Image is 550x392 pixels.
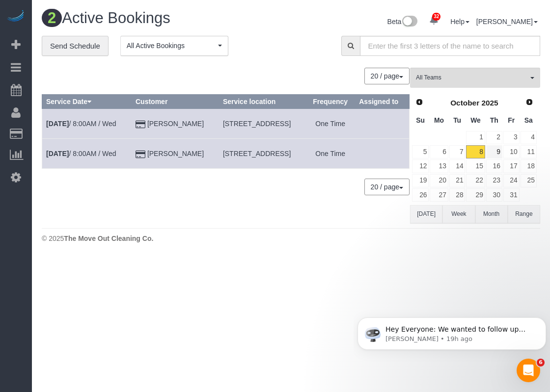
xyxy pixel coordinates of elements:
[486,188,502,202] a: 30
[449,188,466,202] a: 28
[223,150,291,157] span: [STREET_ADDRESS]
[476,18,538,26] a: [PERSON_NAME]
[306,95,355,109] th: Frequency
[517,359,540,382] iframe: Intercom live chat
[537,359,545,366] span: 6
[365,179,410,195] nav: Pagination navigation
[449,145,466,158] a: 7
[432,13,440,21] span: 32
[486,174,502,187] a: 23
[466,131,485,144] a: 1
[42,9,62,27] span: 2
[410,68,540,83] ol: All Teams
[450,18,469,26] a: Help
[42,139,132,169] td: Schedule date
[522,96,536,109] a: Next
[412,188,429,202] a: 26
[32,28,176,124] span: Hey Everyone: We wanted to follow up and let you know we have been closely monitoring the account...
[132,95,219,109] th: Customer
[466,159,485,173] a: 15
[434,116,444,124] span: Monday
[442,205,475,223] button: Week
[521,131,537,144] a: 4
[147,120,204,128] a: [PERSON_NAME]
[354,297,550,366] iframe: Intercom notifications message
[430,159,448,173] a: 13
[412,145,429,158] a: 5
[486,145,502,158] a: 9
[306,139,355,169] td: Frequency
[503,131,520,144] a: 3
[412,174,429,187] a: 19
[46,120,116,128] a: [DATE]/ 8:00AM / Wed
[449,174,466,187] a: 21
[466,174,485,187] a: 22
[355,109,410,139] td: Assigned to
[64,235,153,242] strong: The Move Out Cleaning Co.
[430,174,448,187] a: 20
[132,109,219,139] td: Customer
[42,10,284,26] h1: Active Bookings
[508,205,540,223] button: Range
[219,95,305,109] th: Service location
[521,159,537,173] a: 18
[466,188,485,202] a: 29
[481,99,498,107] span: 2025
[416,116,425,124] span: Sunday
[223,120,291,128] span: [STREET_ADDRESS]
[490,116,498,124] span: Thursday
[42,36,109,56] a: Send Schedule
[415,98,423,106] span: Prev
[46,120,69,128] b: [DATE]
[525,98,533,106] span: Next
[416,74,528,82] span: All Teams
[450,99,479,107] span: October
[453,116,461,124] span: Tuesday
[364,68,410,84] button: 20 / page
[508,116,515,124] span: Friday
[42,95,132,109] th: Service Date
[503,174,520,187] a: 24
[147,150,204,157] a: [PERSON_NAME]
[306,109,355,139] td: Frequency
[424,10,443,31] a: 32
[449,159,466,173] a: 14
[132,139,219,169] td: Customer
[410,205,442,223] button: [DATE]
[219,139,305,169] td: Service location
[42,109,132,139] td: Schedule date
[430,145,448,158] a: 6
[503,145,520,158] a: 10
[46,150,116,157] a: [DATE]/ 8:00AM / Wed
[32,38,180,47] p: Message from Ellie, sent 19h ago
[486,159,502,173] a: 16
[412,96,426,109] a: Prev
[219,109,305,139] td: Service location
[387,18,418,26] a: Beta
[521,174,537,187] a: 25
[475,205,508,223] button: Month
[470,116,481,124] span: Wednesday
[364,179,410,195] button: 20 / page
[466,145,485,158] a: 8
[136,121,145,128] i: Credit Card Payment
[524,116,533,124] span: Saturday
[127,41,216,51] span: All Active Bookings
[521,145,537,158] a: 11
[360,36,540,56] input: Enter the first 3 letters of the name to search
[355,95,410,109] th: Assigned to
[136,151,145,158] i: Credit Card Payment
[365,68,410,84] nav: Pagination navigation
[503,159,520,173] a: 17
[412,159,429,173] a: 12
[6,10,26,24] img: Automaid Logo
[410,68,540,88] button: All Teams
[486,131,502,144] a: 2
[46,150,69,157] b: [DATE]
[42,234,540,243] div: © 2025
[120,36,228,56] button: All Active Bookings
[355,139,410,169] td: Assigned to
